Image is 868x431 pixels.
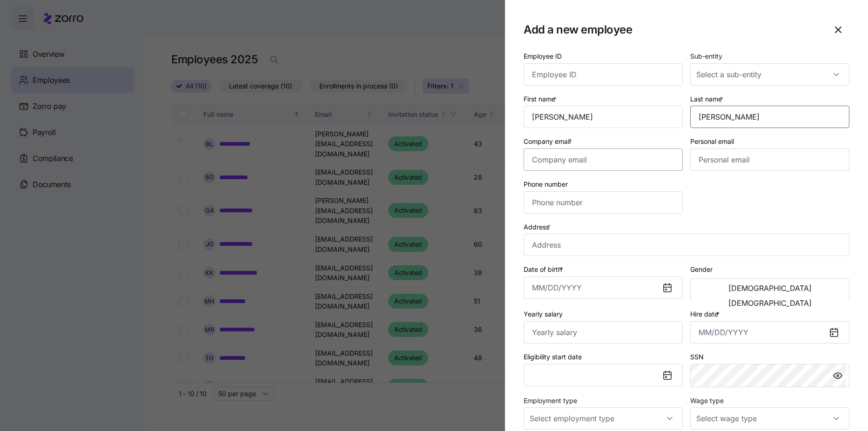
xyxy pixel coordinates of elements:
[524,321,683,343] input: Yearly salary
[524,106,683,128] input: First name
[524,191,683,214] input: Phone number
[524,276,683,299] input: MM/DD/YYYY
[524,136,574,147] label: Company email
[690,352,704,362] label: SSN
[728,284,812,292] span: [DEMOGRAPHIC_DATA]
[524,407,683,430] input: Select employment type
[690,148,849,171] input: Personal email
[690,51,722,61] label: Sub-entity
[690,63,849,86] input: Select a sub-entity
[690,321,849,343] input: MM/DD/YYYY
[524,234,849,256] input: Address
[524,94,558,104] label: First name
[524,222,552,232] label: Address
[524,51,562,61] label: Employee ID
[524,63,683,86] input: Employee ID
[690,396,724,406] label: Wage type
[524,179,568,189] label: Phone number
[690,309,721,319] label: Hire date
[690,264,713,275] label: Gender
[524,352,582,362] label: Eligibility start date
[524,22,823,37] h1: Add a new employee
[690,106,849,128] input: Last name
[524,396,577,406] label: Employment type
[690,94,725,104] label: Last name
[524,148,683,171] input: Company email
[524,264,565,275] label: Date of birth
[728,299,812,307] span: [DEMOGRAPHIC_DATA]
[690,136,734,147] label: Personal email
[690,407,849,430] input: Select wage type
[524,309,563,319] label: Yearly salary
